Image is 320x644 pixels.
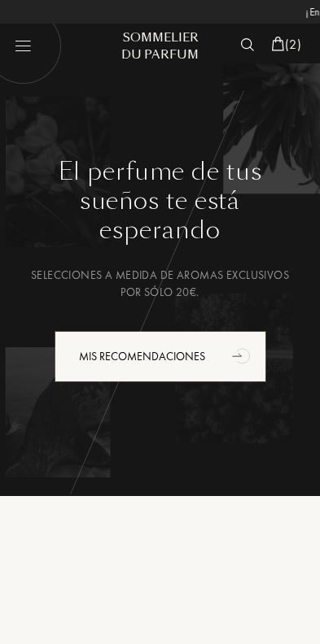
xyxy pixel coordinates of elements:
div: Mis recomendaciones [55,331,266,382]
div: Selecciones a medida de aromas exclusivos por sólo 20€. [24,267,296,301]
img: search_icn_white.svg [240,38,254,51]
div: du Parfum [105,46,216,63]
h1: El perfume de tus sueños te está esperando [24,157,296,245]
span: ( 2 ) [285,36,301,53]
img: cart_white.svg [271,37,284,51]
div: Sommelier [105,29,216,46]
div: animation [226,339,259,372]
a: Mis recomendacionesanimation [24,331,296,382]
